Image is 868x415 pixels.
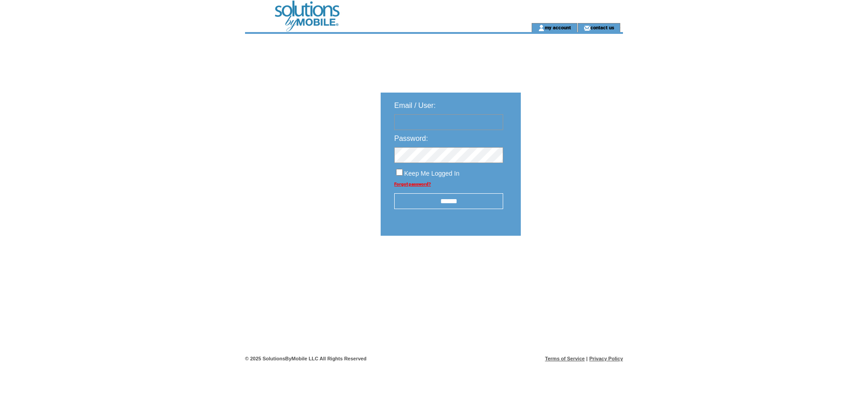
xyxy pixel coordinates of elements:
a: Terms of Service [545,356,585,361]
img: transparent.png [547,258,592,270]
span: Password: [394,135,428,142]
img: contact_us_icon.gif [584,24,590,32]
span: © 2025 SolutionsByMobile LLC All Rights Reserved [245,356,367,361]
a: my account [545,24,571,30]
span: Email / User: [394,102,436,109]
a: contact us [590,24,614,30]
span: | [586,356,588,361]
img: account_icon.gif [538,24,545,32]
a: Privacy Policy [589,356,623,361]
span: Keep Me Logged In [404,170,459,177]
a: Forgot password? [394,182,431,187]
